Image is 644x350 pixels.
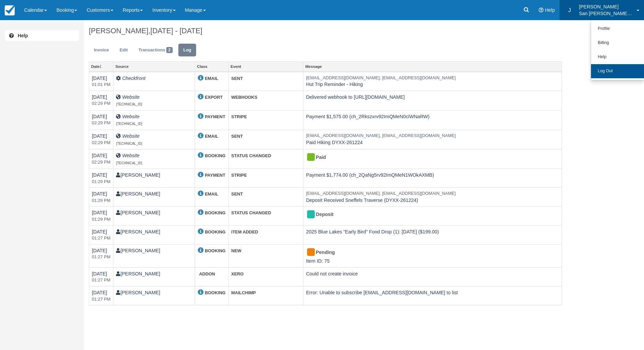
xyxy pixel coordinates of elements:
[89,110,113,130] td: [DATE]
[205,229,226,234] strong: BOOKING
[89,72,113,91] td: [DATE]
[231,95,257,100] strong: WEBHOOKS
[122,94,139,100] i: Website
[205,95,223,100] strong: EXPORT
[231,134,243,139] strong: SENT
[303,267,562,286] td: Could not create invoice
[303,62,562,71] a: Message
[306,209,553,220] div: Deposit
[116,161,142,165] span: [TECHNICAL_ID]
[231,191,243,196] strong: SENT
[89,188,113,207] td: [DATE]
[5,30,79,41] a: Help
[231,290,256,295] strong: MAILCHIMP
[303,169,562,188] td: Payment $1,774.00 (ch_2QaNg5rv92ImQMeN1WOkAXMB)
[116,142,142,145] span: [TECHNICAL_ID]
[303,286,562,305] td: Error: Unable to subscribe [EMAIL_ADDRESS][DOMAIN_NAME] to list
[545,7,555,13] span: Help
[122,114,139,119] i: Website
[18,33,28,38] b: Help
[92,159,110,166] em: 2025-07-14 14:29:18-0600
[116,102,142,106] span: [TECHNICAL_ID]
[89,62,113,71] a: Date
[591,50,644,64] a: Help
[205,76,218,81] strong: EMAIL
[229,62,303,71] a: Event
[89,130,113,149] td: [DATE]
[122,133,139,139] i: Website
[205,173,225,178] strong: PAYMENT
[92,216,110,223] em: 2024-12-26 13:29:06-0700
[113,225,195,244] td: [PERSON_NAME]
[303,110,562,130] td: Payment $1,575.00 (ch_2Rkszxrv92ImQMeN0ciWNaRW)
[231,210,271,215] strong: STATUS CHANGED
[116,122,142,126] span: [TECHNICAL_ID]
[89,91,113,110] td: [DATE]
[92,140,110,146] em: 2025-07-14 14:29:19-0600
[303,244,562,267] td: Item ID: 75
[133,44,178,57] a: Transactions2
[113,207,195,225] td: [PERSON_NAME]
[231,248,241,253] strong: NEW
[205,290,226,295] strong: BOOKING
[92,235,110,242] em: 2024-12-26 13:27:48-0700
[303,91,562,110] td: Delivered webhook to [URL][DOMAIN_NAME]
[205,114,225,119] strong: PAYMENT
[150,27,202,35] span: [DATE] - [DATE]
[89,169,113,188] td: [DATE]
[303,72,562,91] td: Hut Trip Reminder - Hiking
[306,133,559,139] em: [EMAIL_ADDRESS][DOMAIN_NAME], [EMAIL_ADDRESS][DOMAIN_NAME]
[205,191,218,196] strong: EMAIL
[231,153,271,158] strong: STATUS CHANGED
[89,225,113,244] td: [DATE]
[306,247,553,258] div: Pending
[92,277,110,283] em: 2024-12-26 13:27:37-0700
[122,76,145,81] i: Checkfront
[579,10,633,17] p: San [PERSON_NAME] Hut Systems
[205,134,218,139] strong: EMAIL
[92,198,110,204] em: 2024-12-26 13:29:07-0700
[231,173,247,178] strong: STRIPE
[89,207,113,225] td: [DATE]
[5,5,15,15] img: checkfront-main-nav-mini-logo.png
[306,75,559,81] em: [EMAIL_ADDRESS][DOMAIN_NAME], [EMAIL_ADDRESS][DOMAIN_NAME]
[231,229,258,234] strong: ITEM ADDED
[92,120,110,126] em: 2025-07-14 14:29:19-0600
[231,271,244,276] strong: XERO
[591,64,644,78] a: Log Out
[115,44,133,57] a: Edit
[205,248,226,253] strong: BOOKING
[591,22,644,36] a: Profile
[113,286,195,305] td: [PERSON_NAME]
[539,8,543,12] i: Help
[306,190,559,197] em: [EMAIL_ADDRESS][DOMAIN_NAME], [EMAIL_ADDRESS][DOMAIN_NAME]
[113,188,195,207] td: [PERSON_NAME]
[89,149,113,169] td: [DATE]
[89,267,113,286] td: [DATE]
[89,27,562,35] h1: [PERSON_NAME],
[122,153,139,158] i: Website
[113,267,195,286] td: [PERSON_NAME]
[205,153,226,158] strong: BOOKING
[564,5,575,16] div: J
[92,100,110,107] em: 2025-07-14 14:29:20-0600
[92,179,110,185] em: 2024-12-26 13:29:07-0700
[113,244,195,267] td: [PERSON_NAME]
[113,62,194,71] a: Source
[231,114,247,119] strong: STRIPE
[205,210,226,215] strong: BOOKING
[92,254,110,260] em: 2024-12-26 13:27:37-0700
[113,169,195,188] td: [PERSON_NAME]
[579,3,633,10] p: [PERSON_NAME]
[306,152,553,163] div: Paid
[591,36,644,50] a: Billing
[303,130,562,149] td: Paid Hiking DYXX-261224
[303,225,562,244] td: 2025 Blue Lakes "Early Bird" Food Drop (1): [DATE] ($199.00)
[303,188,562,207] td: Deposit Received Sneffels Traverse (DYXX-261224)
[166,47,173,53] span: 2
[89,244,113,267] td: [DATE]
[231,76,243,81] strong: SENT
[178,44,196,57] a: Log
[89,44,114,57] a: Invoice
[92,82,110,88] em: 2025-09-08 13:01:37-0600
